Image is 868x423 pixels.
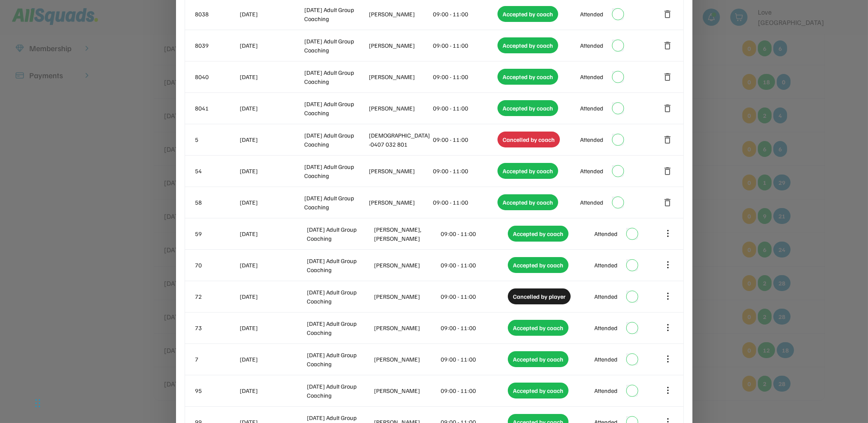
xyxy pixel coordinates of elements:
button: delete [663,103,673,113]
button: delete [663,40,673,51]
div: [DATE] [240,292,306,301]
div: [PERSON_NAME] [369,166,432,175]
div: Cancelled by player [508,288,571,304]
div: Accepted by coach [497,100,558,116]
div: [DATE] Adult Group Coaching [304,37,367,55]
div: Attended [594,355,618,364]
div: Accepted by coach [497,69,558,85]
div: [PERSON_NAME] [374,261,439,270]
div: [DATE] Adult Group Coaching [304,193,367,211]
div: [DATE] [240,386,306,395]
div: 58 [195,198,238,207]
div: 95 [195,386,238,395]
div: 09:00 - 11:00 [433,198,496,207]
div: 09:00 - 11:00 [441,292,507,301]
div: [DATE] Adult Group Coaching [304,131,367,149]
div: Accepted by coach [508,257,568,273]
div: Attended [594,229,618,238]
div: Attended [580,135,603,144]
div: 09:00 - 11:00 [433,104,496,113]
div: 70 [195,261,238,270]
div: Attended [580,166,603,175]
div: Accepted by coach [497,6,558,22]
div: 59 [195,229,238,238]
div: Attended [594,292,618,301]
div: 54 [195,166,238,175]
div: 7 [195,355,238,364]
div: [PERSON_NAME] [374,323,439,332]
div: [DATE] Adult Group Coaching [307,225,372,243]
div: 09:00 - 11:00 [433,9,496,18]
div: [PERSON_NAME] [374,386,439,395]
button: delete [663,135,673,145]
div: Attended [580,198,603,207]
div: Attended [594,323,618,332]
div: Attended [580,104,603,113]
div: [DATE] [240,9,303,18]
div: 72 [195,292,238,301]
div: 09:00 - 11:00 [441,261,507,270]
button: delete [663,72,673,82]
div: [DATE] [240,323,306,332]
div: [DATE] Adult Group Coaching [307,256,372,274]
div: 09:00 - 11:00 [441,229,507,238]
div: Attended [594,386,618,395]
div: [DATE] [240,229,306,238]
div: 73 [195,323,238,332]
div: [DATE] [240,41,303,50]
div: 5 [195,135,238,144]
div: Accepted by coach [497,37,558,53]
div: [DATE] Adult Group Coaching [304,99,367,117]
div: [PERSON_NAME] [374,355,439,364]
button: delete [663,166,673,176]
div: [DATE] Adult Group Coaching [304,5,367,23]
div: 8041 [195,104,238,113]
div: [DATE] Adult Group Coaching [307,288,372,306]
div: [PERSON_NAME] [374,292,439,301]
div: Accepted by coach [508,226,568,242]
div: [PERSON_NAME] [369,104,432,113]
div: [DEMOGRAPHIC_DATA] -0407 032 801 [369,131,432,149]
div: 09:00 - 11:00 [433,135,496,144]
div: [DATE] Adult Group Coaching [307,350,372,368]
div: Attended [580,41,603,50]
div: 09:00 - 11:00 [441,386,507,395]
div: [DATE] Adult Group Coaching [304,68,367,86]
div: Attended [580,72,603,81]
div: 09:00 - 11:00 [441,355,507,364]
div: [DATE] [240,72,303,81]
button: delete [663,197,673,208]
div: Cancelled by coach [497,132,560,147]
div: 8039 [195,41,238,50]
div: 09:00 - 11:00 [433,72,496,81]
div: Attended [580,9,603,18]
div: 09:00 - 11:00 [441,323,507,332]
div: [PERSON_NAME] [369,41,432,50]
div: [DATE] [240,104,303,113]
div: Accepted by coach [508,320,568,336]
div: [DATE] [240,166,303,175]
div: Accepted by coach [508,351,568,367]
div: Accepted by coach [497,194,558,210]
div: [DATE] Adult Group Coaching [307,382,372,400]
div: [PERSON_NAME], [PERSON_NAME] [374,225,439,243]
div: [DATE] Adult Group Coaching [307,319,372,337]
div: [DATE] Adult Group Coaching [304,162,367,180]
div: 09:00 - 11:00 [433,41,496,50]
div: [DATE] [240,261,306,270]
div: [PERSON_NAME] [369,9,432,18]
button: delete [663,9,673,19]
div: [DATE] [240,135,303,144]
div: 8038 [195,9,238,18]
div: Accepted by coach [497,163,558,179]
div: Attended [594,261,618,270]
div: [DATE] [240,198,303,207]
div: [PERSON_NAME] [369,72,432,81]
div: 8040 [195,72,238,81]
div: Accepted by coach [508,383,568,398]
div: [DATE] [240,355,306,364]
div: 09:00 - 11:00 [433,166,496,175]
div: [PERSON_NAME] [369,198,432,207]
